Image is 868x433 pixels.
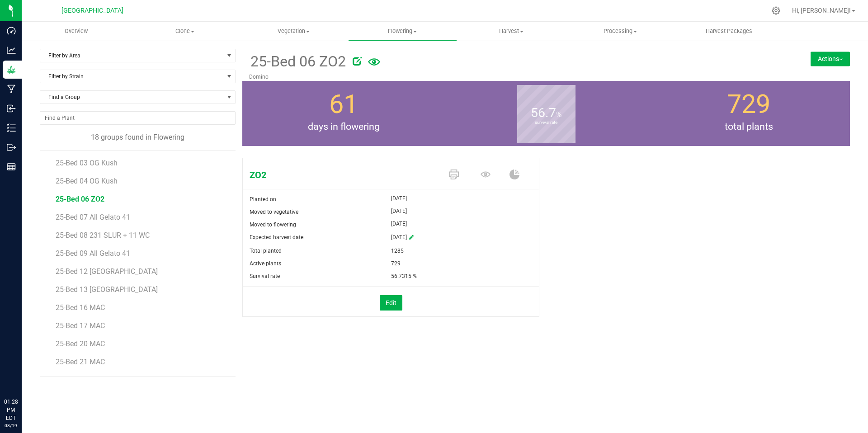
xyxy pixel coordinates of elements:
span: 1285 [391,245,404,257]
span: Filter by Area [40,49,224,62]
span: 729 [391,257,401,270]
a: Harvest Packages [675,22,783,41]
inline-svg: Inventory [7,123,16,132]
a: Overview [22,22,131,41]
button: Actions [811,52,850,66]
span: Hi, [PERSON_NAME]! [792,7,851,14]
iframe: Resource center [9,361,36,388]
span: Find a Group [40,91,224,104]
group-info-box: Total number of plants [654,81,843,146]
inline-svg: Outbound [7,143,16,152]
span: 25-Bed 09 All Gelato 41 [56,249,130,258]
inline-svg: Inbound [7,104,16,113]
span: Overview [52,27,100,35]
span: Expected harvest date [250,234,303,240]
div: 18 groups found in Flowering [40,132,236,143]
span: Flowering [349,27,457,35]
span: Vegetation [240,27,348,35]
span: Harvest Packages [693,27,764,35]
span: 25-Bed 24 Galactic [56,376,116,384]
span: 61 [329,89,358,119]
p: 08/19 [4,422,18,429]
span: Active plants [250,260,281,267]
span: Clone [131,27,239,35]
span: select [224,49,235,62]
group-info-box: Days in flowering [249,81,438,146]
span: Total planted [250,248,282,254]
span: Filter by Strain [40,70,224,83]
span: Harvest [458,27,566,35]
span: [DATE] [391,218,407,229]
span: Planted on [250,196,276,202]
button: Edit [380,295,402,311]
span: [DATE] [391,193,407,204]
span: 25-Bed 07 All Gelato 41 [56,213,130,221]
span: 25-Bed 16 MAC [56,303,105,312]
a: Harvest [457,22,566,41]
span: 25-Bed 06 ZO2 [56,195,104,203]
span: 25-Bed 08 231 SLUR + 11 WC [56,231,150,240]
span: Moved to vegetative [250,209,298,215]
span: 25-Bed 21 MAC [56,358,105,366]
inline-svg: Grow [7,65,16,74]
input: NO DATA FOUND [40,112,235,124]
span: [GEOGRAPHIC_DATA] [61,7,123,14]
inline-svg: Analytics [7,46,16,55]
span: 56.7315 % [391,270,417,282]
inline-svg: Dashboard [7,26,16,35]
div: Manage settings [770,6,782,15]
span: 25-Bed 13 [GEOGRAPHIC_DATA] [56,285,158,294]
span: total plants [647,120,850,134]
inline-svg: Manufacturing [7,85,16,94]
span: Moved to flowering [250,221,296,228]
span: 25-Bed 12 [GEOGRAPHIC_DATA] [56,267,158,276]
b: survival rate [517,82,576,163]
span: 25-Bed 17 MAC [56,321,105,330]
a: Vegetation [239,22,348,41]
p: Domino [249,73,742,81]
a: Clone [131,22,240,41]
span: Survival rate [250,273,280,279]
group-info-box: Survival rate [452,81,641,146]
span: 25-Bed 20 MAC [56,339,105,348]
span: 25-Bed 06 ZO2 [249,51,346,73]
span: 25-Bed 03 OG Kush [56,159,118,167]
a: Processing [566,22,675,41]
span: [DATE] [391,206,407,216]
span: Processing [566,27,674,35]
span: ZO2 [243,168,440,182]
a: Flowering [348,22,457,41]
p: 01:28 PM EDT [4,398,18,422]
span: days in flowering [242,120,445,134]
span: 729 [727,89,770,119]
span: 25-Bed 04 OG Kush [56,177,118,185]
inline-svg: Reports [7,162,16,171]
span: [DATE] [391,231,407,245]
